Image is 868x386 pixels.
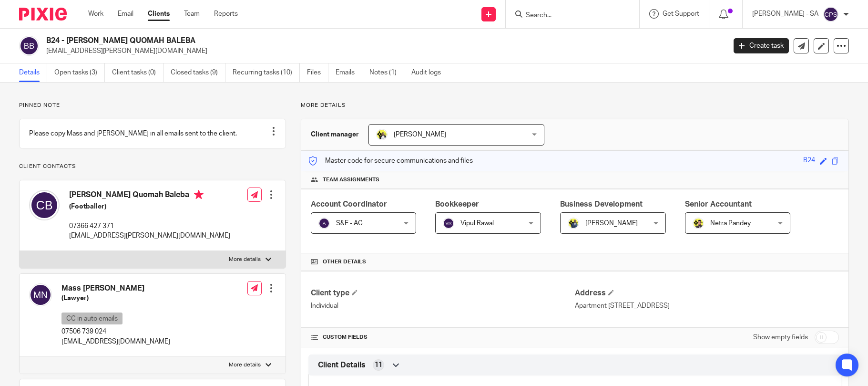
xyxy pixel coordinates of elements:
[19,36,39,56] img: svg%3E
[525,11,611,20] input: Search
[311,200,387,208] span: Account Coordinator
[19,8,67,21] img: Pixie
[663,10,699,17] span: Get Support
[29,283,52,306] img: svg%3E
[693,218,704,229] img: Netra-New-Starbridge-Yellow.jpg
[318,218,330,229] img: svg%3E
[307,63,328,82] a: Files
[69,221,230,231] p: 07366 427 371
[46,36,585,46] h2: B24 - [PERSON_NAME] QUOMAH BALEBA
[568,218,579,229] img: Dennis-Starbridge.jpg
[460,220,494,227] span: Vipul Rawal
[229,256,261,263] p: More details
[323,258,366,266] span: Other details
[311,334,575,341] h4: CUSTOM FIELDS
[148,9,170,19] a: Clients
[69,202,230,211] h5: (Footballer)
[375,360,382,370] span: 11
[336,220,363,227] span: S&E - AC
[376,129,388,140] img: Carine-Starbridge.jpg
[734,38,789,53] a: Create task
[46,46,719,56] p: [EMAIL_ADDRESS][PERSON_NAME][DOMAIN_NAME]
[443,218,454,229] img: svg%3E
[88,9,103,19] a: Work
[411,63,448,82] a: Audit logs
[685,200,752,208] span: Senior Accountant
[710,220,751,227] span: Netra Pandey
[323,176,379,184] span: Team assignments
[575,288,839,298] h4: Address
[229,361,261,369] p: More details
[61,313,123,324] p: CC in auto emails
[61,337,170,346] p: [EMAIL_ADDRESS][DOMAIN_NAME]
[311,288,575,298] h4: Client type
[61,293,170,303] h5: (Lawyer)
[171,63,225,82] a: Closed tasks (9)
[61,327,170,336] p: 07506 739 024
[575,301,839,311] p: Apartment [STREET_ADDRESS]
[61,283,170,293] h4: Mass [PERSON_NAME]
[435,200,479,208] span: Bookkeeper
[318,360,366,370] span: Client Details
[214,9,238,19] a: Reports
[336,63,362,82] a: Emails
[753,333,808,342] label: Show empty fields
[803,156,815,167] div: B24
[311,130,359,139] h3: Client manager
[560,200,643,208] span: Business Development
[369,63,404,82] a: Notes (1)
[118,9,133,19] a: Email
[19,102,286,109] p: Pinned note
[54,63,105,82] a: Open tasks (3)
[308,156,473,166] p: Master code for secure communications and files
[823,7,838,22] img: svg%3E
[752,9,818,19] p: [PERSON_NAME] - SA
[19,63,47,82] a: Details
[69,190,230,202] h4: [PERSON_NAME] Quomah Baleba
[19,163,286,170] p: Client contacts
[184,9,200,19] a: Team
[311,301,575,311] p: Individual
[29,190,60,220] img: svg%3E
[112,63,163,82] a: Client tasks (0)
[194,190,204,199] i: Primary
[394,131,446,138] span: [PERSON_NAME]
[69,231,230,240] p: [EMAIL_ADDRESS][PERSON_NAME][DOMAIN_NAME]
[585,220,638,227] span: [PERSON_NAME]
[301,102,849,109] p: More details
[233,63,300,82] a: Recurring tasks (10)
